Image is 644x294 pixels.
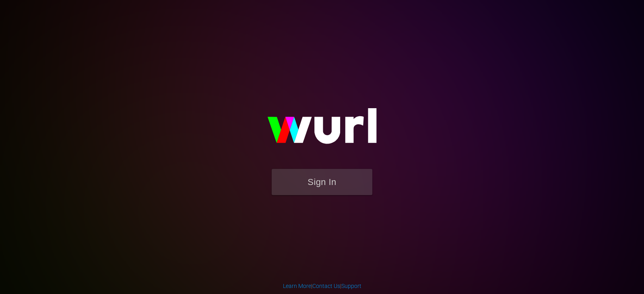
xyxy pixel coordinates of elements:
[312,283,340,289] a: Contact Us
[283,283,311,289] a: Learn More
[272,169,372,195] button: Sign In
[242,91,402,169] img: wurl-logo-on-black-223613ac3d8ba8fe6dc639794a292ebdb59501304c7dfd60c99c58986ef67473.svg
[341,283,361,289] a: Support
[283,282,361,290] div: | |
